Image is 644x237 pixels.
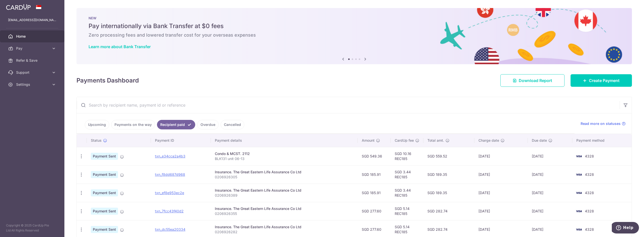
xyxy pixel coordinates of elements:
[215,211,354,216] p: 0206926355
[585,172,594,177] span: 4328
[574,153,584,159] img: Bank Card
[215,206,354,211] div: Insurance. The Great Eastern Life Assurance Co Ltd
[391,147,423,165] td: SGD 10.16 REC185
[585,154,594,158] span: 4328
[532,138,547,143] span: Due date
[574,190,584,196] img: Bank Card
[111,120,155,129] a: Payments on the way
[358,147,391,165] td: SGD 549.36
[358,202,391,220] td: SGD 277.60
[16,34,49,39] span: Home
[585,227,594,231] span: 4328
[155,191,184,195] a: txn_ef8e953ec2e
[574,208,584,214] img: Bank Card
[155,172,185,177] a: txn_f8dd687d968
[6,4,31,10] img: CardUp
[215,151,354,156] div: Condo & MCST. 2112
[574,172,584,178] img: Bank Card
[358,184,391,202] td: SGD 185.91
[89,16,620,20] p: NEW
[211,134,358,147] th: Payment details
[8,18,56,23] p: [EMAIL_ADDRESS][DOMAIN_NAME]
[215,170,354,175] div: Insurance. The Great Eastern Life Assurance Co Ltd
[528,184,572,202] td: [DATE]
[423,165,475,184] td: SGD 189.35
[528,202,572,220] td: [DATE]
[362,138,375,143] span: Amount
[478,138,499,143] span: Charge date
[215,229,354,234] p: 0206926282
[427,138,444,143] span: Total amt.
[16,58,49,63] span: Refer & Save
[474,165,528,184] td: [DATE]
[197,120,219,129] a: Overdue
[215,188,354,193] div: Insurance. The Great Eastern Life Assurance Co Ltd
[85,120,109,129] a: Upcoming
[151,134,211,147] th: Payment ID
[91,138,102,143] span: Status
[16,46,49,51] span: Pay
[16,82,49,87] span: Settings
[155,209,184,213] a: txn_7fcc43f40d2
[89,22,620,30] h5: Pay internationally via Bank Transfer at $0 fees
[215,193,354,198] p: 0206926389
[91,226,118,233] span: Payment Sent
[89,44,151,49] a: Learn more about Bank Transfer
[221,120,244,129] a: Cancelled
[91,153,118,160] span: Payment Sent
[474,147,528,165] td: [DATE]
[474,202,528,220] td: [DATE]
[528,165,572,184] td: [DATE]
[585,209,594,213] span: 4328
[16,70,49,75] span: Support
[391,202,423,220] td: SGD 5.14 REC185
[89,32,620,38] h6: Zero processing fees and lowered transfer cost for your overseas expenses
[215,224,354,229] div: Insurance. The Great Eastern Life Assurance Co Ltd
[474,184,528,202] td: [DATE]
[155,154,185,158] a: txn_e34cca2a4b3
[589,77,620,84] span: Create Payment
[423,202,475,220] td: SGD 282.74
[91,208,118,215] span: Payment Sent
[612,222,639,234] iframe: Opens a widget where you can find more information
[391,184,423,202] td: SGD 3.44 REC185
[571,74,632,87] a: Create Payment
[91,189,118,196] span: Payment Sent
[76,76,139,85] h4: Payments Dashboard
[519,77,552,84] span: Download Report
[423,147,475,165] td: SGD 559.52
[585,191,594,195] span: 4328
[528,147,572,165] td: [DATE]
[391,165,423,184] td: SGD 3.44 REC185
[395,138,414,143] span: CardUp fee
[157,120,195,129] a: Recipient paid
[77,97,620,113] input: Search by recipient name, payment id or reference
[358,165,391,184] td: SGD 185.91
[215,156,354,161] p: BLK131 unit 06-13
[500,74,565,87] a: Download Report
[581,121,621,126] span: Read more on statuses
[76,8,632,64] img: Bank transfer banner
[423,184,475,202] td: SGD 189.35
[91,171,118,178] span: Payment Sent
[572,134,632,147] th: Payment method
[574,226,584,232] img: Bank Card
[215,175,354,180] p: 0206926305
[581,121,626,126] a: Read more on statuses
[155,227,185,231] a: txn_dc55ea20334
